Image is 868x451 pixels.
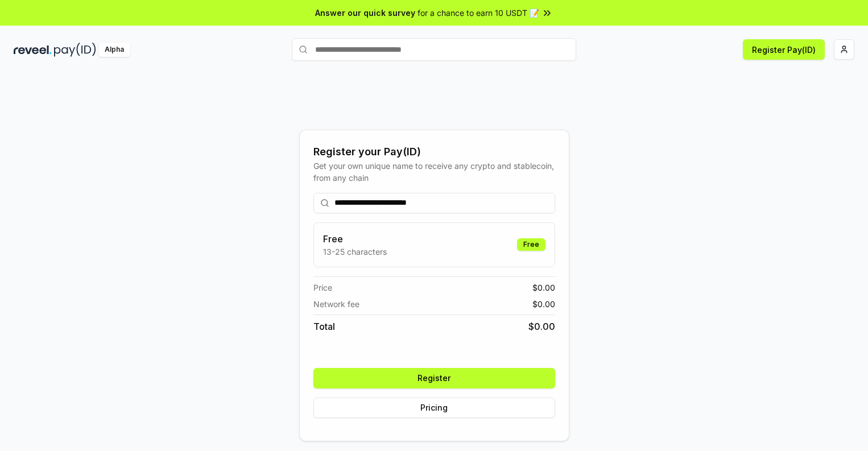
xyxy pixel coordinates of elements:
[313,368,555,388] button: Register
[313,298,359,310] span: Network fee
[323,246,387,258] p: 13-25 characters
[313,282,332,293] span: Price
[323,232,387,246] h3: Free
[528,320,555,333] span: $ 0.00
[418,7,539,19] span: for a chance to earn 10 USDT 📝
[532,282,555,293] span: $ 0.00
[54,43,96,57] img: pay_id
[313,320,335,333] span: Total
[532,298,555,310] span: $ 0.00
[98,43,130,57] div: Alpha
[14,43,52,57] img: reveel_dark
[315,7,415,19] span: Answer our quick survey
[313,398,555,418] button: Pricing
[517,238,545,251] div: Free
[313,144,555,160] div: Register your Pay(ID)
[743,39,825,60] button: Register Pay(ID)
[313,160,555,184] div: Get your own unique name to receive any crypto and stablecoin, from any chain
